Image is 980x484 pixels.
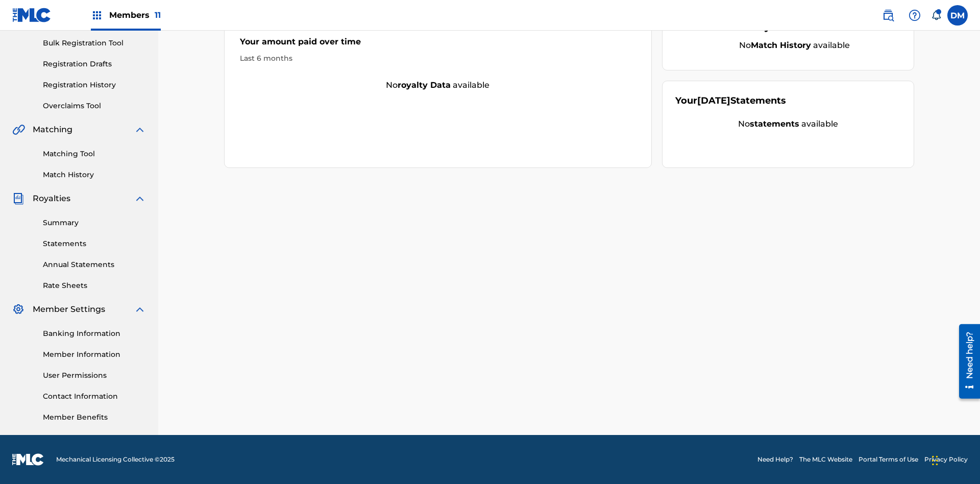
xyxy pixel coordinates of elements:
span: Matching [33,124,72,136]
img: Member Settings [12,303,24,316]
a: Annual Statements [43,259,146,270]
span: [DATE] [697,95,730,106]
a: Matching Tool [43,149,146,159]
img: help [909,9,921,21]
a: Summary [43,217,146,228]
div: No available [675,118,901,130]
img: Matching [12,124,25,136]
div: User Menu [947,5,968,26]
img: expand [134,124,146,136]
span: Royalties [33,192,70,205]
div: Your amount paid over time [240,36,636,53]
img: MLC Logo [12,8,52,22]
a: The MLC Website [799,455,852,464]
span: Member Settings [33,303,105,316]
img: expand [134,303,146,316]
a: User Permissions [43,370,146,381]
div: No available [688,39,901,52]
strong: statements [750,119,799,129]
a: Rate Sheets [43,280,146,291]
div: No available [225,79,651,91]
a: Public Search [878,5,898,26]
a: Contact Information [43,391,146,402]
a: Portal Terms of Use [859,455,918,464]
a: Member Information [43,349,146,360]
strong: royalty data [398,80,451,90]
div: Last 6 months [240,53,636,64]
a: Statements [43,238,146,249]
img: search [882,9,894,21]
div: Your Statements [675,94,786,108]
span: Mechanical Licensing Collective © 2025 [56,455,175,464]
iframe: Resource Center [951,320,980,404]
a: Registration History [43,80,146,90]
a: Overclaims Tool [43,101,146,111]
img: logo [12,453,44,466]
a: Match History [43,170,146,180]
span: 11 [155,10,161,20]
img: Top Rightsholders [91,9,103,21]
strong: Match History [751,40,811,50]
a: Need Help? [757,455,793,464]
div: Notifications [931,10,941,20]
a: Bulk Registration Tool [43,38,146,49]
a: Privacy Policy [924,455,968,464]
a: Banking Information [43,328,146,339]
div: Drag [932,445,938,476]
img: Royalties [12,192,24,205]
div: Help [904,5,925,26]
iframe: Chat Widget [929,435,980,484]
span: Members [109,9,161,21]
a: Member Benefits [43,412,146,423]
img: expand [134,192,146,205]
a: Registration Drafts [43,59,146,69]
